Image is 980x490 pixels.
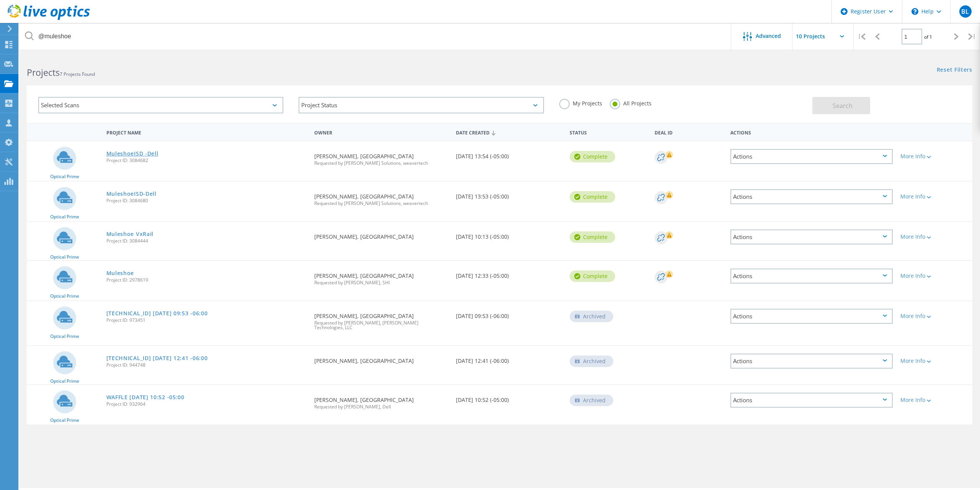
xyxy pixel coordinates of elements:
[854,23,869,50] div: |
[106,151,158,156] a: MuleshoeISD -Dell
[27,66,60,79] b: Projects
[566,125,651,139] div: Status
[730,189,893,204] div: Actions
[937,67,972,74] a: Reset Filters
[106,158,307,163] span: Project ID: 3084682
[310,182,452,213] div: [PERSON_NAME], [GEOGRAPHIC_DATA]
[570,191,615,203] div: Complete
[452,261,565,286] div: [DATE] 12:33 (-05:00)
[106,318,307,323] span: Project ID: 973451
[756,33,781,39] span: Advanced
[924,34,932,40] span: of 1
[50,418,79,423] span: Optical Prime
[452,301,565,326] div: [DATE] 09:53 (-06:00)
[106,191,157,197] a: MuleshoeISD-Dell
[452,385,565,410] div: [DATE] 10:52 (-05:00)
[452,182,565,207] div: [DATE] 13:53 (-05:00)
[900,397,969,403] div: More Info
[730,229,893,244] div: Actions
[730,393,893,408] div: Actions
[314,161,449,166] span: Requested by [PERSON_NAME] Solutions, weavertech
[570,311,613,322] div: Archived
[911,8,918,15] svg: \n
[833,102,853,110] span: Search
[8,16,90,21] a: Live Optics Dashboard
[106,356,208,361] a: [TECHNICAL_ID] [DATE] 12:41 -06:00
[310,301,452,338] div: [PERSON_NAME], [GEOGRAPHIC_DATA]
[38,97,283,113] div: Selected Scans
[310,346,452,371] div: [PERSON_NAME], [GEOGRAPHIC_DATA]
[50,215,79,219] span: Optical Prime
[106,363,307,367] span: Project ID: 944748
[651,125,727,139] div: Deal Id
[570,356,613,367] div: Archived
[106,311,208,316] a: [TECHNICAL_ID] [DATE] 09:53 -06:00
[812,97,870,114] button: Search
[310,125,452,139] div: Owner
[570,395,613,406] div: Archived
[106,278,307,282] span: Project ID: 2978619
[106,395,185,400] a: WAFFLE [DATE] 10:52 -05:00
[900,154,969,159] div: More Info
[900,273,969,279] div: More Info
[50,379,79,383] span: Optical Prime
[570,270,615,282] div: Complete
[19,23,732,50] input: Search projects by name, owner, ID, company, etc
[727,125,897,139] div: Actions
[106,198,307,203] span: Project ID: 3084680
[106,402,307,406] span: Project ID: 932964
[314,201,449,206] span: Requested by [PERSON_NAME] Solutions, weavertech
[452,125,565,139] div: Date Created
[961,8,969,15] span: BL
[900,194,969,199] div: More Info
[314,321,449,330] span: Requested by [PERSON_NAME], [PERSON_NAME] Technologies, LLC
[310,385,452,417] div: [PERSON_NAME], [GEOGRAPHIC_DATA]
[900,313,969,319] div: More Info
[299,97,544,113] div: Project Status
[730,354,893,369] div: Actions
[964,23,980,50] div: |
[452,222,565,247] div: [DATE] 10:13 (-05:00)
[730,309,893,324] div: Actions
[314,280,449,285] span: Requested by [PERSON_NAME], SHI
[60,71,95,77] span: 7 Projects Found
[106,239,307,243] span: Project ID: 3084444
[314,405,449,409] span: Requested by [PERSON_NAME], Dell
[570,231,615,243] div: Complete
[570,151,615,162] div: Complete
[106,270,134,276] a: Muleshoe
[50,255,79,259] span: Optical Prime
[50,174,79,179] span: Optical Prime
[730,149,893,164] div: Actions
[106,231,154,237] a: Muleshoe VxRail
[559,99,602,106] label: My Projects
[900,234,969,239] div: More Info
[610,99,652,106] label: All Projects
[730,269,893,284] div: Actions
[310,141,452,173] div: [PERSON_NAME], [GEOGRAPHIC_DATA]
[900,358,969,364] div: More Info
[103,125,310,139] div: Project Name
[310,261,452,293] div: [PERSON_NAME], [GEOGRAPHIC_DATA]
[452,346,565,371] div: [DATE] 12:41 (-06:00)
[50,294,79,298] span: Optical Prime
[310,222,452,247] div: [PERSON_NAME], [GEOGRAPHIC_DATA]
[50,334,79,339] span: Optical Prime
[452,141,565,167] div: [DATE] 13:54 (-05:00)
